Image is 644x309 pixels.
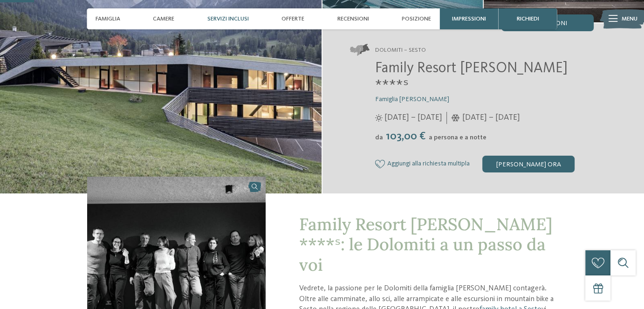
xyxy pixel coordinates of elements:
span: 103,00 € [384,131,428,142]
span: Family Resort [PERSON_NAME] ****ˢ: le Dolomiti a un passo da voi [299,213,552,275]
span: a persona e a notte [429,134,486,141]
span: Impressioni [452,15,486,22]
span: [DATE] – [DATE] [462,112,520,124]
i: Orari d'apertura estate [375,114,383,122]
span: Dolomiti – Sesto [375,46,426,55]
span: Famiglia [96,15,120,22]
i: Orari d'apertura inverno [451,114,460,122]
span: richiedi [516,15,539,22]
div: [PERSON_NAME] ora [482,156,575,172]
span: Offerte [281,15,304,22]
span: da [375,134,383,141]
span: Recensioni [337,15,369,22]
span: Famiglia [PERSON_NAME] [375,96,449,103]
span: [DATE] – [DATE] [384,112,442,124]
span: Servizi inclusi [207,15,249,22]
span: Family Resort [PERSON_NAME] ****ˢ [375,61,568,94]
span: Camere [153,15,174,22]
span: Posizione [402,15,431,22]
span: Aggiungi alla richiesta multipla [387,160,470,168]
